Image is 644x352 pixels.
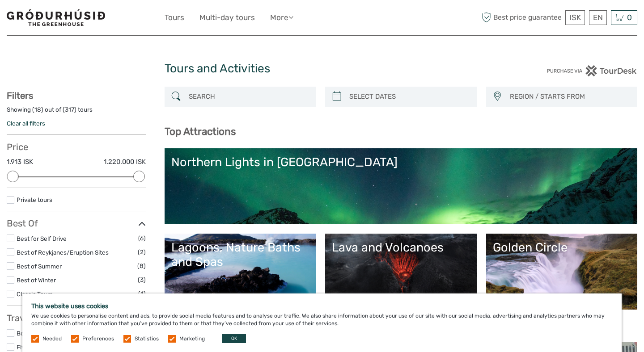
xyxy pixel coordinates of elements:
a: Best of Reykjanes/Eruption Sites [17,249,109,256]
div: We use cookies to personalise content and ads, to provide social media features and to analyse ou... [22,293,622,352]
a: Northern Lights in [GEOGRAPHIC_DATA] [171,155,631,218]
label: Marketing [179,335,205,343]
span: (3) [138,275,146,285]
label: 317 [65,105,74,114]
span: (6) [138,233,146,243]
a: Lava and Volcanoes [332,240,470,303]
span: ISK [569,13,581,22]
a: Private tours [17,196,52,203]
h3: Travel Method [7,313,146,323]
div: Lava and Volcanoes [332,240,470,255]
h3: Price [7,142,146,152]
a: Lagoons, Nature Baths and Spas [171,240,309,303]
button: OK [222,334,246,343]
h1: Tours and Activities [165,62,480,76]
label: 18 [34,105,41,114]
b: Top Attractions [165,126,236,138]
div: EN [589,10,607,25]
span: (4) [138,289,146,299]
img: PurchaseViaTourDesk.png [547,65,637,76]
a: Golden Circle [493,240,631,303]
label: Needed [42,335,62,343]
span: (8) [137,261,146,271]
label: Preferences [82,335,114,343]
a: Flying [17,344,33,351]
a: Best for Self Drive [17,235,67,242]
div: Showing ( ) out of ( ) tours [7,105,146,119]
img: 1578-341a38b5-ce05-4595-9f3d-b8aa3718a0b3_logo_small.jpg [7,9,105,26]
label: 1.220.000 ISK [104,157,146,167]
h5: This website uses cookies [31,302,613,310]
span: Best price guarantee [480,10,563,25]
div: Lagoons, Nature Baths and Spas [171,240,309,269]
a: Multi-day tours [199,11,255,24]
a: Classic Tours [17,290,53,298]
label: Statistics [135,335,159,343]
a: Boat [17,330,30,337]
a: Tours [165,11,184,24]
label: 1.913 ISK [7,157,33,167]
strong: Filters [7,90,33,101]
span: 0 [626,13,633,22]
a: Best of Winter [17,277,56,284]
input: SEARCH [185,89,312,105]
div: Golden Circle [493,240,631,255]
a: Best of Summer [17,263,62,270]
h3: Best Of [7,218,146,229]
button: REGION / STARTS FROM [506,89,633,104]
input: SELECT DATES [346,89,472,105]
a: More [270,11,293,24]
div: Northern Lights in [GEOGRAPHIC_DATA] [171,155,631,169]
a: Clear all filters [7,120,45,127]
span: (2) [138,247,146,257]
